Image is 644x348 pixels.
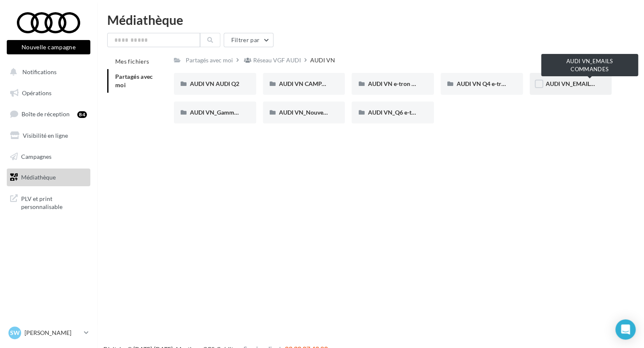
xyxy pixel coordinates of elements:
[5,105,92,123] a: Boîte de réception84
[77,111,87,118] div: 84
[23,132,68,139] span: Visibilité en ligne
[21,153,51,160] span: Campagnes
[5,84,92,102] a: Opérations
[22,68,57,75] span: Notifications
[368,80,419,87] span: AUDI VN e-tron GT
[22,110,70,118] span: Boîte de réception
[7,40,90,54] button: Nouvelle campagne
[10,329,20,337] span: SW
[253,56,301,64] div: Réseau VGF AUDI
[615,319,636,340] div: Open Intercom Messenger
[115,58,149,65] span: Mes fichiers
[190,109,264,116] span: AUDI VN_Gamme Q8 e-tron
[5,190,92,214] a: PLV et print personnalisable
[115,73,153,88] span: Partagés avec moi
[5,148,92,166] a: Campagnes
[5,169,92,186] a: Médiathèque
[21,193,87,211] span: PLV et print personnalisable
[107,13,634,26] div: Médiathèque
[22,89,51,96] span: Opérations
[368,109,420,116] span: AUDI VN_Q6 e-tron
[457,80,535,87] span: AUDI VN Q4 e-tron sans offre
[5,127,92,145] a: Visibilité en ligne
[21,174,56,181] span: Médiathèque
[186,56,233,64] div: Partagés avec moi
[279,109,356,116] span: AUDI VN_Nouvelle A6 e-tron
[279,80,411,87] span: AUDI VN CAMPAGNE HYBRIDE RECHARGEABLE
[546,80,634,87] span: AUDI VN_EMAILS COMMANDES
[190,80,239,87] span: AUDI VN AUDI Q2
[24,329,81,337] p: [PERSON_NAME]
[224,33,273,47] button: Filtrer par
[7,325,90,341] a: SW [PERSON_NAME]
[5,63,89,81] button: Notifications
[310,56,335,64] div: AUDI VN
[541,54,638,76] div: AUDI VN_EMAILS COMMANDES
